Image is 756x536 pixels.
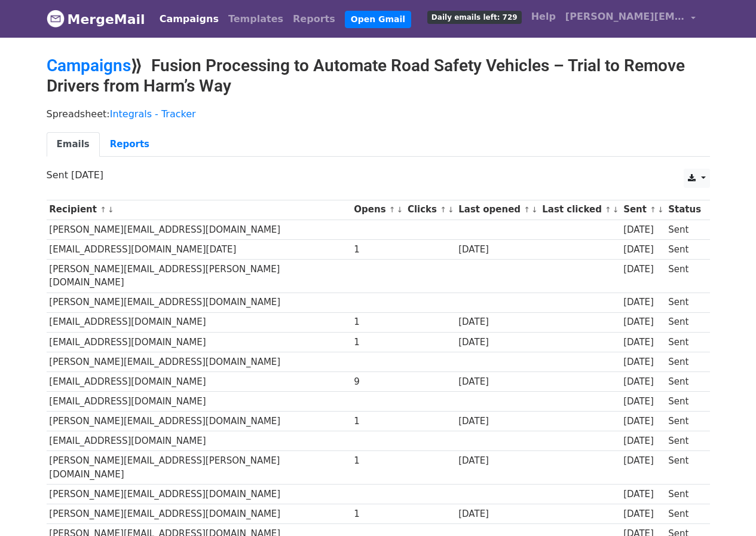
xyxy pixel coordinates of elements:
td: [EMAIL_ADDRESS][DOMAIN_NAME] [47,371,351,391]
td: Sent [665,371,703,391]
div: [DATE] [458,507,536,521]
th: Recipient [47,200,351,220]
a: ↑ [650,205,656,214]
a: ↑ [100,205,106,214]
a: Emails [47,132,100,157]
div: [DATE] [623,395,663,409]
td: [PERSON_NAME][EMAIL_ADDRESS][PERSON_NAME][DOMAIN_NAME] [47,259,351,293]
td: [PERSON_NAME][EMAIL_ADDRESS][DOMAIN_NAME] [47,504,351,524]
div: 1 [354,415,402,428]
div: [DATE] [623,507,663,521]
div: [DATE] [623,355,663,369]
td: Sent [665,412,703,431]
a: ↓ [448,205,454,214]
div: [DATE] [458,415,536,428]
div: 1 [354,454,402,468]
a: ↓ [531,205,538,214]
td: [PERSON_NAME][EMAIL_ADDRESS][DOMAIN_NAME] [47,293,351,312]
div: [DATE] [623,243,663,257]
div: [DATE] [458,454,536,468]
a: Help [527,5,561,29]
p: Spreadsheet: [47,108,710,120]
img: MergeMail logo [47,10,65,28]
a: [PERSON_NAME][EMAIL_ADDRESS][DOMAIN_NAME] [561,5,700,33]
div: [DATE] [623,415,663,428]
td: Sent [665,220,703,239]
div: [DATE] [623,488,663,501]
div: [DATE] [623,315,663,329]
th: Opens [351,200,405,220]
div: [DATE] [458,243,536,257]
td: Sent [665,259,703,293]
a: ↓ [657,205,664,214]
div: [DATE] [458,336,536,349]
a: ↑ [389,205,396,214]
td: [PERSON_NAME][EMAIL_ADDRESS][DOMAIN_NAME] [47,220,351,239]
td: Sent [665,312,703,332]
th: Sent [620,200,665,220]
a: Templates [224,7,288,31]
a: ↓ [397,205,403,214]
a: MergeMail [47,7,145,32]
th: Last opened [455,200,539,220]
td: Sent [665,431,703,451]
a: ↑ [605,205,611,214]
div: [DATE] [623,454,663,468]
td: Sent [665,392,703,412]
div: [DATE] [623,375,663,389]
th: Last clicked [540,200,621,220]
td: [EMAIL_ADDRESS][DOMAIN_NAME][DATE] [47,239,351,259]
td: Sent [665,352,703,371]
div: 1 [354,243,402,257]
div: [DATE] [623,263,663,276]
div: [DATE] [623,336,663,349]
th: Clicks [405,200,455,220]
a: Reports [100,132,160,157]
td: Sent [665,451,703,485]
td: Sent [665,293,703,312]
a: ↓ [108,205,114,214]
a: Campaigns [155,7,224,31]
td: [PERSON_NAME][EMAIL_ADDRESS][DOMAIN_NAME] [47,412,351,431]
td: Sent [665,484,703,504]
div: [DATE] [458,375,536,389]
div: 1 [354,315,402,329]
td: [PERSON_NAME][EMAIL_ADDRESS][DOMAIN_NAME] [47,484,351,504]
td: [PERSON_NAME][EMAIL_ADDRESS][PERSON_NAME][DOMAIN_NAME] [47,451,351,485]
span: [PERSON_NAME][EMAIL_ADDRESS][DOMAIN_NAME] [565,10,685,24]
a: ↓ [613,205,619,214]
td: [EMAIL_ADDRESS][DOMAIN_NAME] [47,332,351,352]
td: Sent [665,239,703,259]
div: [DATE] [623,296,663,309]
td: [EMAIL_ADDRESS][DOMAIN_NAME] [47,392,351,412]
div: 1 [354,336,402,349]
p: Sent [DATE] [47,169,710,181]
a: Reports [288,7,340,31]
div: 9 [354,375,402,389]
div: [DATE] [623,223,663,237]
a: Open Gmail [345,11,411,28]
th: Status [665,200,703,220]
a: Integrals - Tracker [110,108,196,120]
a: Campaigns [47,56,131,75]
h2: ⟫ Fusion Processing to Automate Road Safety Vehicles – Trial to Remove Drivers from Harm’s Way [47,56,710,96]
td: Sent [665,504,703,524]
a: ↑ [524,205,530,214]
div: 1 [354,507,402,521]
a: Daily emails left: 729 [423,5,527,29]
td: Sent [665,332,703,352]
td: [PERSON_NAME][EMAIL_ADDRESS][DOMAIN_NAME] [47,352,351,371]
a: ↑ [440,205,446,214]
div: [DATE] [623,434,663,448]
span: Daily emails left: 729 [427,11,522,24]
td: [EMAIL_ADDRESS][DOMAIN_NAME] [47,431,351,451]
div: [DATE] [458,315,536,329]
td: [EMAIL_ADDRESS][DOMAIN_NAME] [47,312,351,332]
